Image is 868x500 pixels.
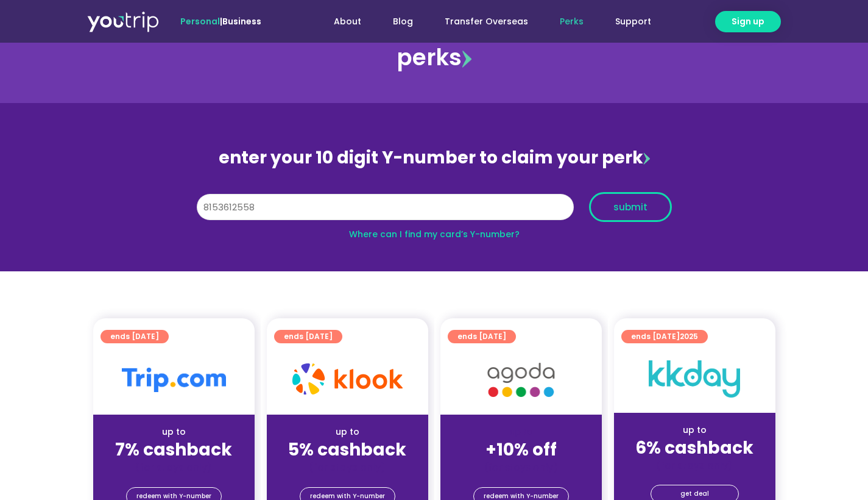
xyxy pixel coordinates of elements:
div: up to [277,426,418,438]
span: | [180,15,261,27]
span: submit [613,202,647,212]
div: (for stays only) [277,461,418,474]
div: (for stays only) [450,461,592,474]
a: About [318,10,377,33]
div: up to [624,424,766,437]
a: ends [DATE] [274,330,342,343]
strong: 6% cashback [635,436,753,460]
a: ends [DATE]2025 [621,330,708,343]
div: up to [103,426,245,438]
a: ends [DATE] [448,330,516,343]
span: ends [DATE] [110,330,159,343]
div: (for stays only) [103,461,245,474]
span: ends [DATE] [457,330,506,343]
strong: 5% cashback [288,438,406,462]
a: Transfer Overseas [429,10,544,33]
span: ends [DATE] [284,330,333,343]
a: Where can I find my card’s Y-number? [349,228,520,240]
span: 2025 [680,331,698,341]
span: ends [DATE] [631,330,698,343]
div: (for stays only) [624,459,766,472]
a: Perks [544,10,599,33]
button: submit [589,192,672,222]
span: Sign up [732,15,764,28]
a: Support [599,10,667,33]
input: 10 digit Y-number (e.g. 8123456789) [197,194,574,221]
a: Business [222,15,261,27]
div: enter your 10 digit Y-number to claim your perk [191,142,678,174]
strong: +10% off [485,438,557,462]
nav: Menu [294,10,667,33]
span: Personal [180,15,220,27]
a: Blog [377,10,429,33]
a: ends [DATE] [101,330,169,343]
form: Y Number [197,192,672,231]
span: up to [510,426,532,438]
strong: 7% cashback [115,438,232,462]
a: Sign up [715,11,781,32]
